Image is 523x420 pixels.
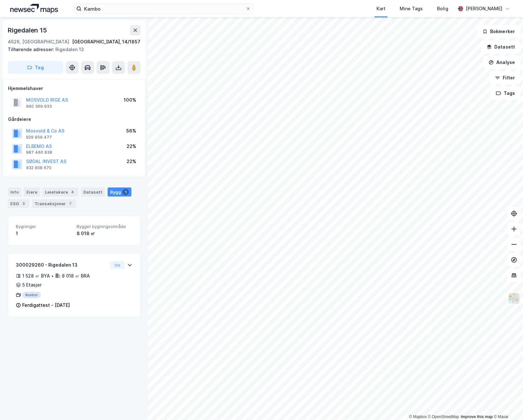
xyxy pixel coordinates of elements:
button: Vis [110,261,125,269]
div: 22% [127,142,136,150]
div: 300029260 - Rigedalen 13 [16,261,108,269]
div: Bolig [437,5,448,13]
button: Filter [490,71,520,84]
div: 1 [16,230,71,237]
span: Tilhørende adresser: [8,47,55,52]
button: Datasett [481,41,520,53]
a: Mapbox [409,415,427,419]
div: Leietakere [43,187,78,196]
button: Analyse [483,56,520,69]
div: 56% [126,127,136,135]
div: Datasett [81,187,105,196]
div: Hjemmelshaver [8,85,140,92]
div: • [51,273,54,278]
div: ESG [8,199,29,208]
span: Bygget bygningsområde [77,224,132,229]
div: 22% [127,158,136,165]
iframe: Chat Widget [491,389,523,420]
div: Rigedalen 15 [8,25,48,35]
div: [GEOGRAPHIC_DATA], 14/1857 [72,38,140,46]
div: Eiere [24,187,40,196]
button: Bokmerker [477,25,520,38]
div: 7 [67,200,73,207]
div: 100% [124,96,136,104]
div: 4 [69,189,76,195]
div: 987 460 938 [26,150,52,155]
div: Mine Tags [400,5,423,13]
img: Z [508,292,520,305]
div: Ferdigattest - [DATE] [22,301,70,309]
div: 3 [20,200,27,207]
div: Kart [376,5,385,13]
div: Rigedalen 13 [8,46,135,53]
span: Bygninger [16,224,71,229]
div: 8 018 ㎡ BRA [62,272,90,280]
div: 929 959 477 [26,135,52,140]
img: logo.a4113a55bc3d86da70a041830d287a7e.svg [10,4,58,14]
div: 1 [122,189,129,195]
input: Søk på adresse, matrikkel, gårdeiere, leietakere eller personer [81,4,246,14]
div: 8 018 ㎡ [77,230,132,237]
div: Gårdeiere [8,115,140,123]
div: 990 369 933 [26,104,52,109]
a: Improve this map [461,415,493,419]
a: OpenStreetMap [428,415,459,419]
button: Tags [490,87,520,100]
div: 5 Etasjer [22,281,42,289]
div: Info [8,187,21,196]
div: 932 908 670 [26,165,52,170]
div: 1 528 ㎡ BYA [22,272,50,280]
button: Tag [8,61,63,74]
div: Bygg [108,187,131,196]
div: Transaksjoner [32,199,76,208]
div: 4626, [GEOGRAPHIC_DATA] [8,38,69,46]
div: [PERSON_NAME] [466,5,502,13]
